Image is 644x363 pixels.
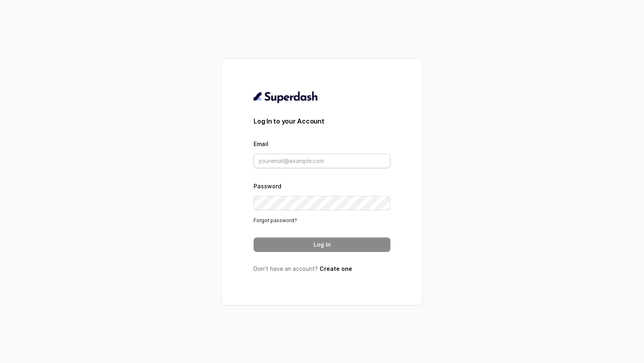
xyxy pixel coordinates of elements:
[254,183,281,190] label: Password
[320,265,352,272] a: Create one
[254,154,390,168] input: youremail@example.com
[254,140,268,147] label: Email
[254,237,390,252] button: Log In
[254,265,390,273] p: Don’t have an account?
[254,91,318,103] img: light.svg
[254,217,297,223] a: Forgot password?
[254,116,390,126] h3: Log In to your Account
